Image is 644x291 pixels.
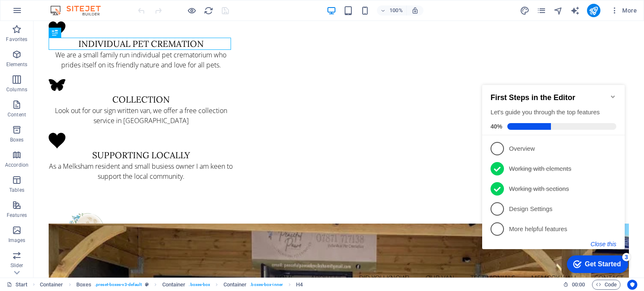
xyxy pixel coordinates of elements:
[587,4,600,17] button: publish
[578,281,579,288] span: :
[88,183,149,201] div: Get Started 3 items remaining, 40% complete
[596,280,617,290] span: Code
[189,280,210,290] span: . boxes-box
[390,5,403,15] h6: 100%
[203,5,213,15] button: reload
[7,280,28,290] a: Click to cancel selection. Double-click to open Pages
[30,152,131,161] p: More helpful features
[12,51,29,57] span: 40%
[30,92,131,101] p: Working with elements
[537,6,546,15] i: Pages (Ctrl+Alt+S)
[12,36,138,44] div: Let's guide you through the top features
[131,21,138,28] div: Minimize checklist
[7,212,27,219] p: Features
[6,36,27,43] p: Favorites
[76,280,91,290] span: Click to select. Double-click to edit
[223,280,247,290] span: Click to select. Double-click to edit
[3,147,146,167] li: More helpful features
[537,5,547,15] button: pages
[3,106,146,126] li: Working with sections
[30,72,131,81] p: Overview
[6,86,27,93] p: Columns
[48,5,111,15] img: Editor Logo
[10,262,23,269] p: Slider
[3,86,146,106] li: Working with elements
[3,66,146,86] li: Overview
[6,61,28,68] p: Elements
[3,126,146,147] li: Design Settings
[30,132,131,141] p: Design Settings
[411,7,419,14] i: On resize automatically adjust zoom level to fit chosen device.
[112,168,138,175] button: Close this
[40,280,303,290] nav: breadcrumb
[8,237,26,244] p: Images
[520,5,530,15] button: design
[95,280,142,290] span: . preset-boxes-v3-default
[250,280,283,290] span: . boxes-box-inner
[10,136,24,143] p: Boxes
[106,188,142,196] div: Get Started
[162,280,186,290] span: Click to select. Double-click to edit
[12,21,138,30] h2: First Steps in the Editor
[204,6,213,15] i: Reload page
[607,4,640,17] button: More
[30,112,131,121] p: Working with sections
[520,6,530,15] i: Design (Ctrl+Alt+Y)
[627,280,637,290] button: Usercentrics
[572,280,585,290] span: 00 00
[143,180,152,189] div: 3
[145,282,149,287] i: This element is a customizable preset
[570,5,580,15] button: text_generator
[8,111,26,118] p: Content
[610,6,637,15] span: More
[570,6,580,15] i: AI Writer
[377,5,407,15] button: 100%
[589,6,598,15] i: Publish
[187,5,197,15] button: Click here to leave preview mode and continue editing
[40,280,63,290] span: Click to select. Double-click to edit
[592,280,621,290] button: Code
[296,280,303,290] span: Click to select. Double-click to edit
[9,187,24,193] p: Tables
[553,5,563,15] button: navigator
[563,280,585,290] h6: Session time
[553,6,563,15] i: Navigator
[5,162,29,168] p: Accordion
